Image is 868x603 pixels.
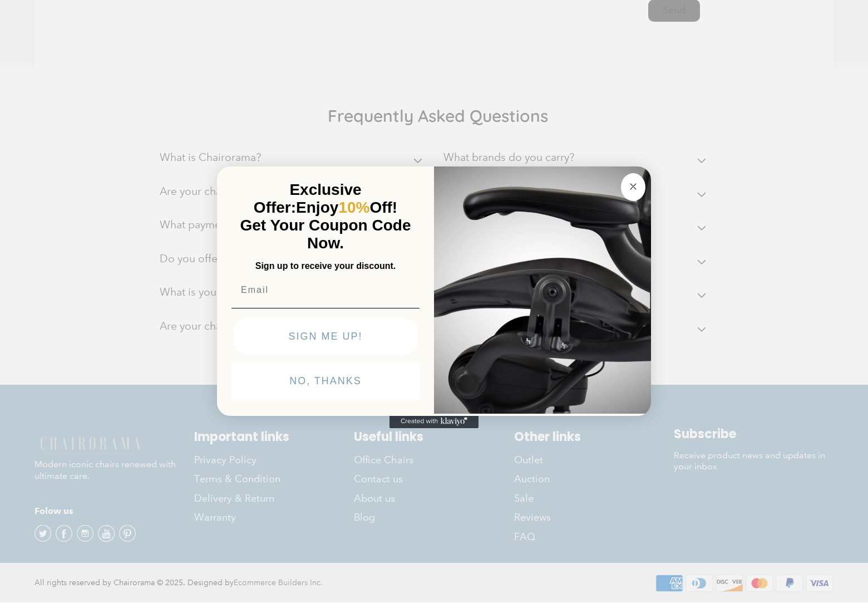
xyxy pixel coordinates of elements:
span: Exclusive Offer: [254,181,362,216]
span: 10% [338,199,369,216]
button: NO, THANKS [231,362,420,399]
span: Get Your Coupon Code Now. [240,217,411,252]
span: Enjoy Off! [296,199,397,216]
button: Close dialog [621,173,645,201]
span: Sign up to receive your discount. [255,261,396,271]
img: 92d77583-a095-41f6-84e7-858462e0427a.jpeg [434,164,651,414]
img: underline [231,308,420,308]
h1: Your connection needs to be verified before you can proceed [19,22,170,67]
a: Created with Klaviyo - opens in a new tab [389,415,479,428]
input: Email [231,279,420,301]
button: SIGN ME UP! [234,318,417,355]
